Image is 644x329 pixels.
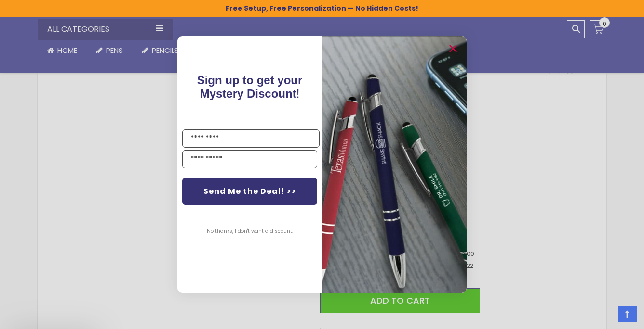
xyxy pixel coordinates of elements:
[322,36,467,292] img: pop-up-image
[445,41,461,56] button: Close dialog
[197,74,303,100] span: Sign up to get your Mystery Discount
[182,178,317,205] button: Send Me the Deal! >>
[202,219,298,243] button: No thanks, I don't want a discount.
[197,74,303,100] span: !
